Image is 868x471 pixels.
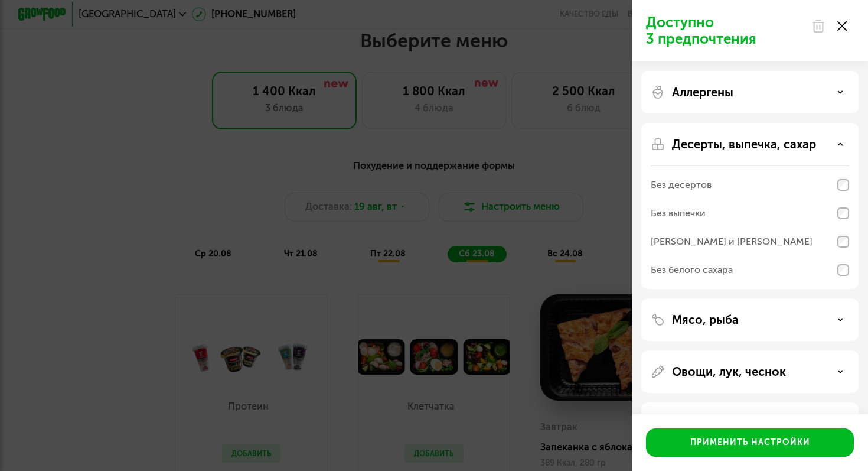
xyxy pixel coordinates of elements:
p: Аллергены [672,85,733,99]
div: Без белого сахара [651,263,733,277]
div: Применить настройки [690,437,810,449]
div: Без выпечки [651,206,706,220]
p: Мясо, рыба [672,313,739,327]
button: Применить настройки [646,428,854,457]
p: Овощи, лук, чеснок [672,365,786,379]
p: Десерты, выпечка, сахар [672,137,816,151]
p: Доступно 3 предпочтения [646,14,804,47]
div: Без десертов [651,178,712,192]
div: [PERSON_NAME] и [PERSON_NAME] [651,235,812,249]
